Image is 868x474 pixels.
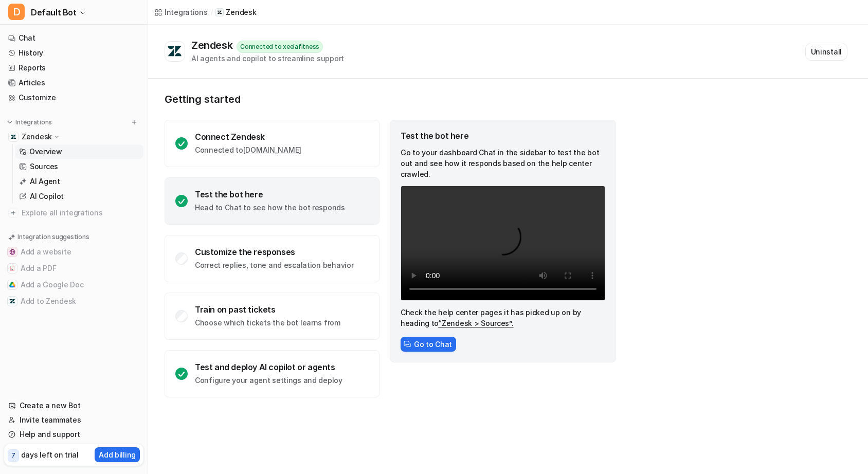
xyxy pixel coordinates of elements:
[4,244,143,260] button: Add a websiteAdd a website
[195,375,342,386] p: Configure your agent settings and deploy
[22,132,52,142] p: Zendesk
[15,189,143,204] a: AI Copilot
[211,8,213,17] span: /
[30,161,58,172] p: Sources
[9,298,15,304] img: Add to Zendesk
[131,119,138,126] img: menu_add.svg
[29,147,62,157] p: Overview
[4,117,55,127] button: Integrations
[195,304,340,315] div: Train on past tickets
[438,319,513,327] a: “Zendesk > Sources”.
[9,282,15,288] img: Add a Google Doc
[401,147,605,179] p: Go to your dashboard Chat in the sidebar to test the bot out and see how it responds based on the...
[4,427,143,442] a: Help and support
[167,45,183,58] img: Zendesk logo
[4,46,143,60] a: History
[15,174,143,189] a: AI Agent
[4,260,143,277] button: Add a PDFAdd a PDF
[195,203,345,213] p: Head to Chat to see how the bot responds
[154,7,208,17] a: Integrations
[165,93,617,105] p: Getting started
[404,340,411,348] img: ChatIcon
[243,145,301,154] a: [DOMAIN_NAME]
[30,176,60,187] p: AI Agent
[8,208,19,218] img: explore all integrations
[195,247,353,257] div: Customize the responses
[6,119,13,126] img: expand menu
[4,398,143,413] a: Create a new Bot
[195,189,345,199] div: Test the bot here
[401,337,456,352] button: Go to Chat
[401,131,605,141] div: Test the bot here
[401,307,605,329] p: Check the help center pages it has picked up on by heading to
[8,4,25,20] span: D
[4,293,143,309] button: Add to ZendeskAdd to Zendesk
[805,43,847,61] button: Uninstall
[195,260,353,270] p: Correct replies, tone and escalation behavior
[195,145,301,155] p: Connected to
[30,191,64,202] p: AI Copilot
[191,53,344,64] div: AI agents and copilot to streamline support
[10,134,16,140] img: Zendesk
[15,159,143,174] a: Sources
[4,206,143,220] a: Explore all integrations
[21,449,79,460] p: days left on trial
[215,7,256,17] a: Zendesk
[15,118,52,126] p: Integrations
[4,61,143,75] a: Reports
[165,7,208,17] div: Integrations
[195,132,301,142] div: Connect Zendesk
[401,186,605,301] video: Your browser does not support the video tag.
[9,249,15,255] img: Add a website
[17,232,89,242] p: Integration suggestions
[195,362,342,372] div: Test and deploy AI copilot or agents
[95,447,140,462] button: Add billing
[4,413,143,427] a: Invite teammates
[4,277,143,293] button: Add a Google DocAdd a Google Doc
[9,265,15,271] img: Add a PDF
[11,451,15,460] p: 7
[99,449,136,460] p: Add billing
[4,90,143,105] a: Customize
[191,39,237,51] div: Zendesk
[22,205,139,221] span: Explore all integrations
[31,5,77,20] span: Default Bot
[237,41,323,53] div: Connected to xeelafitness
[195,318,340,328] p: Choose which tickets the bot learns from
[226,7,256,17] p: Zendesk
[4,31,143,45] a: Chat
[4,76,143,90] a: Articles
[15,144,143,159] a: Overview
